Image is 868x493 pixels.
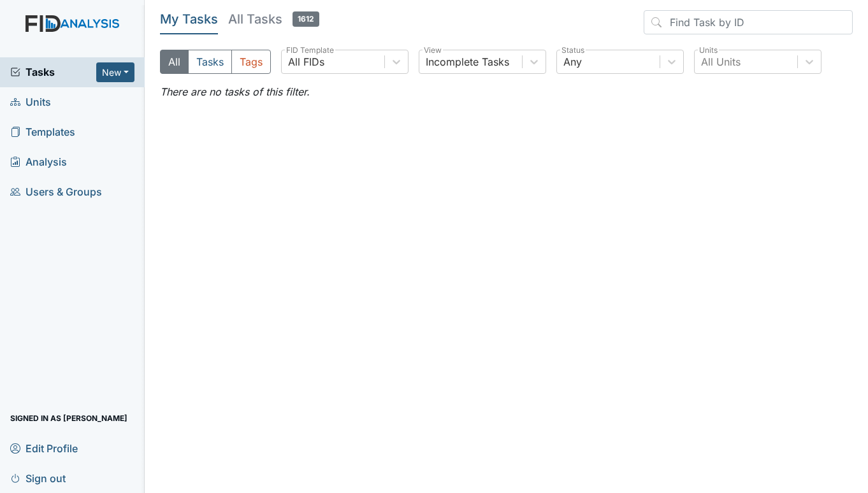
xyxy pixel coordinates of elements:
[160,10,218,28] h5: My Tasks
[10,92,51,112] span: Units
[160,85,310,98] em: There are no tasks of this filter.
[288,54,324,69] div: All FIDs
[10,152,67,172] span: Analysis
[10,468,66,488] span: Sign out
[228,10,319,28] h5: All Tasks
[160,50,189,74] button: All
[563,54,582,69] div: Any
[426,54,509,69] div: Incomplete Tasks
[10,408,127,428] span: Signed in as [PERSON_NAME]
[10,438,78,458] span: Edit Profile
[96,62,134,82] button: New
[10,64,96,80] a: Tasks
[293,11,319,27] span: 1612
[701,54,741,69] div: All Units
[160,50,271,74] div: Type filter
[10,182,102,202] span: Users & Groups
[644,10,853,34] input: Find Task by ID
[231,50,271,74] button: Tags
[10,122,75,142] span: Templates
[188,50,232,74] button: Tasks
